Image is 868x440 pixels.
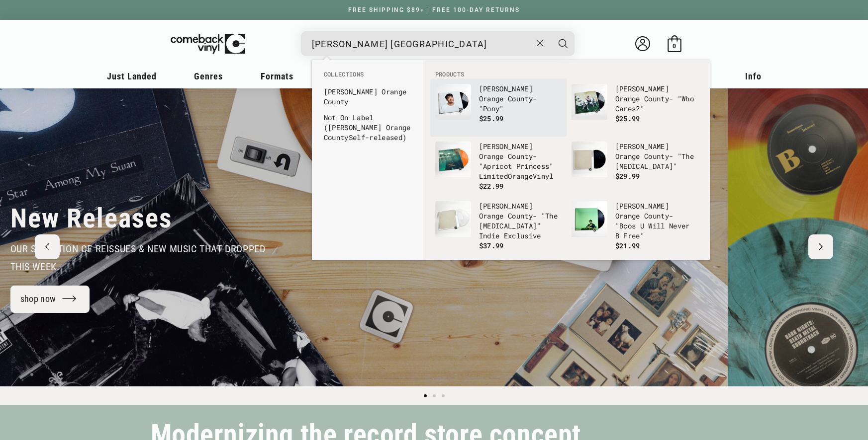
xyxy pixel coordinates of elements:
button: Next slide [808,234,833,259]
b: County [324,97,349,106]
b: County [508,94,533,103]
b: Orange [479,211,504,220]
img: Rex Orange County - "The Alexander Technique" [572,142,607,177]
li: products: Rex Orange County - "Who Cares?" [567,79,703,137]
b: [PERSON_NAME] [479,142,533,151]
span: $29.99 [615,171,640,181]
li: collections: Not On Label (Rex Orange County Self-released) [319,110,416,146]
b: County [508,211,533,220]
span: Genres [194,71,223,81]
b: [PERSON_NAME] [615,84,669,93]
li: products: Rex Orange County - "The Alexander Technique" [567,137,703,194]
h2: New Releases [10,202,173,235]
b: County [508,151,533,161]
span: Info [745,71,762,81]
a: Rex Orange County - "The Alexander Technique" Indie Exclusive [PERSON_NAME] Orange County- "The [... [435,201,562,251]
b: Orange [386,123,411,132]
div: Search [301,31,575,56]
li: Collections [319,70,416,84]
span: $22.99 [479,181,504,191]
li: products: Rex Orange County - "Bcos U Will Never B Free" [567,196,703,256]
img: Rex Orange County - "Bcos U Will Never B Free" [572,201,607,237]
b: Orange [615,211,640,220]
b: Orange [479,151,504,161]
span: 0 [673,42,676,50]
a: FREE SHIPPING $89+ | FREE 100-DAY RETURNS [338,6,530,13]
b: [PERSON_NAME] [328,123,382,132]
b: County [644,151,669,161]
b: Orange [615,94,640,103]
span: our selection of reissues & new music that dropped this week. [10,243,266,273]
div: Collections [312,60,423,150]
b: [PERSON_NAME] [479,201,533,211]
span: $25.99 [615,114,640,123]
button: Load slide 3 of 3 [439,391,448,400]
b: Orange [479,94,504,103]
a: Rex Orange County - "Pony" [PERSON_NAME] Orange County- "Pony" $25.99 [435,84,562,132]
b: [PERSON_NAME] [324,87,378,96]
button: Load slide 2 of 3 [430,391,439,400]
button: Close [531,32,549,54]
span: Just Landed [107,71,157,81]
span: Formats [261,71,293,81]
b: [PERSON_NAME] [615,201,669,211]
img: Rex Orange County - "Apricot Princess" Limited Orange Vinyl [435,142,471,177]
b: County [644,211,669,220]
p: - "Pony" [479,84,562,114]
img: Rex Orange County - "Pony" [435,84,471,120]
p: - "Who Cares?" [615,84,698,114]
button: Search [551,31,576,56]
div: Products [423,60,710,260]
span: $37.99 [479,241,504,250]
b: County [324,133,349,142]
li: collections: Rex Orange County [319,84,416,110]
button: Load slide 1 of 3 [421,391,430,400]
p: - "Bcos U Will Never B Free" [615,201,698,241]
p: - "Apricot Princess" Limited Vinyl [479,142,562,181]
li: Products [430,70,703,79]
a: Rex Orange County - "Bcos U Will Never B Free" [PERSON_NAME] Orange County- "Bcos U Will Never B ... [572,201,698,251]
a: Not On Label ([PERSON_NAME] Orange CountySelf-released) [324,113,411,143]
a: shop now [10,286,90,313]
b: Orange [508,171,533,181]
a: [PERSON_NAME] Orange County [324,87,411,107]
b: Orange [615,151,640,161]
img: Rex Orange County - "The Alexander Technique" Indie Exclusive [435,201,471,237]
img: Rex Orange County - "Who Cares?" [572,84,607,120]
li: products: Rex Orange County - "Pony" [430,79,567,137]
b: [PERSON_NAME] [615,142,669,151]
span: $21.99 [615,241,640,250]
a: Rex Orange County - "The Alexander Technique" [PERSON_NAME] Orange County- "The [MEDICAL_DATA]" $... [572,142,698,189]
b: County [644,94,669,103]
p: - "The [MEDICAL_DATA]" Indie Exclusive [479,201,562,241]
li: products: Rex Orange County - "The Alexander Technique" Indie Exclusive [430,196,567,256]
li: products: Rex Orange County - "Apricot Princess" Limited Orange Vinyl [430,137,567,196]
input: When autocomplete results are available use up and down arrows to review and enter to select [312,34,531,54]
p: - "The [MEDICAL_DATA]" [615,142,698,171]
b: Orange [382,87,406,96]
a: Rex Orange County - "Apricot Princess" Limited Orange Vinyl [PERSON_NAME] Orange County- "Apricot... [435,142,562,191]
a: Rex Orange County - "Who Cares?" [PERSON_NAME] Orange County- "Who Cares?" $25.99 [572,84,698,132]
span: $25.99 [479,114,504,123]
b: [PERSON_NAME] [479,84,533,93]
